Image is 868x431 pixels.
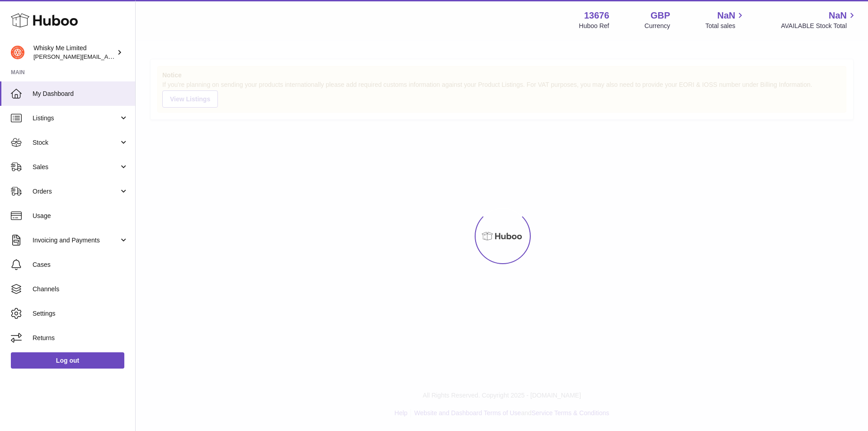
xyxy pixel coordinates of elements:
[33,309,128,318] span: Settings
[781,22,857,30] span: AVAILABLE Stock Total
[829,9,847,22] span: NaN
[33,187,119,196] span: Orders
[33,260,128,269] span: Cases
[717,9,735,22] span: NaN
[33,334,128,342] span: Returns
[33,114,119,123] span: Listings
[651,9,670,22] strong: GBP
[33,44,115,61] div: Whisky Me Limited
[33,285,128,294] span: Channels
[705,9,745,30] a: NaN Total sales
[705,22,745,30] span: Total sales
[33,212,128,220] span: Usage
[33,236,119,245] span: Invoicing and Payments
[579,22,609,30] div: Huboo Ref
[645,22,670,30] div: Currency
[584,9,609,22] strong: 13676
[11,46,24,59] img: frances@whiskyshop.com
[33,53,181,60] span: [PERSON_NAME][EMAIL_ADDRESS][DOMAIN_NAME]
[33,163,119,171] span: Sales
[33,90,128,98] span: My Dashboard
[33,138,119,147] span: Stock
[781,9,857,30] a: NaN AVAILABLE Stock Total
[11,352,124,369] a: Log out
